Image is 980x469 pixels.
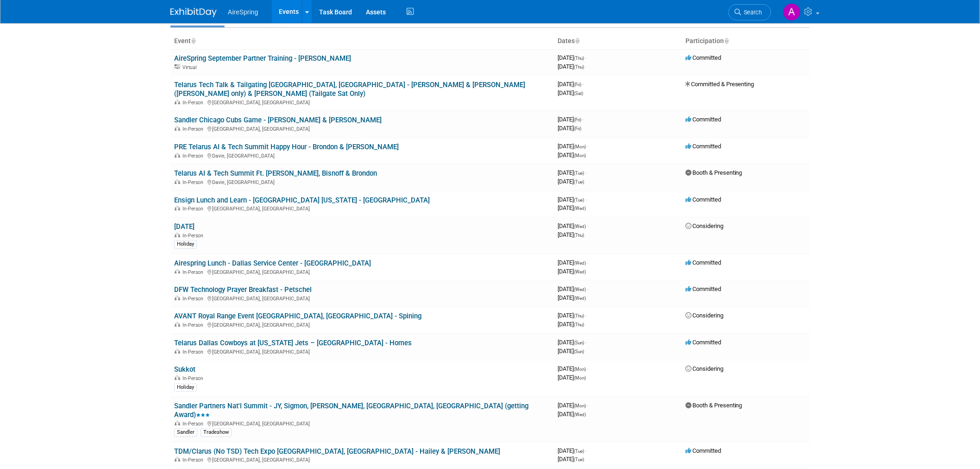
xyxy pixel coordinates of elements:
span: (Wed) [574,224,586,229]
span: [DATE] [558,285,589,292]
span: Booth & Presenting [685,402,742,409]
span: - [587,259,589,266]
img: ExhibitDay [170,8,217,17]
div: [GEOGRAPHIC_DATA], [GEOGRAPHIC_DATA] [174,419,550,427]
span: (Wed) [574,260,586,266]
img: In-Person Event [175,100,180,104]
span: (Tue) [574,171,584,176]
span: AireSpring [228,8,258,16]
a: PRE Telarus AI & Tech Summit Happy Hour - Brondon & [PERSON_NAME] [174,143,399,151]
a: TDM/Clarus (No TSD) Tech Expo [GEOGRAPHIC_DATA], [GEOGRAPHIC_DATA] - Hailey & [PERSON_NAME] [174,447,500,456]
span: [DATE] [558,63,584,70]
a: Telarus Dallas Cowboys at [US_STATE] Jets – [GEOGRAPHIC_DATA] - Homes [174,339,412,347]
span: Committed [685,143,721,150]
img: In-Person Event [175,233,180,237]
span: - [585,169,587,176]
span: In-Person [182,126,206,132]
span: - [585,339,587,346]
div: Sandler [174,428,197,437]
span: (Mon) [574,375,586,380]
span: [DATE] [558,294,586,301]
span: In-Person [182,100,206,106]
span: - [587,402,589,409]
span: (Sun) [574,340,584,345]
span: - [585,54,587,61]
span: [DATE] [558,169,587,176]
span: In-Person [182,349,206,355]
img: In-Person Event [175,421,180,425]
span: In-Person [182,153,206,159]
span: Committed & Presenting [685,81,754,88]
a: Sukkot [174,365,195,374]
span: (Thu) [574,322,584,327]
th: Event [170,33,554,49]
span: (Mon) [574,153,586,158]
div: [GEOGRAPHIC_DATA], [GEOGRAPHIC_DATA] [174,348,550,355]
div: [GEOGRAPHIC_DATA], [GEOGRAPHIC_DATA] [174,268,550,275]
div: Tradeshow [201,428,232,437]
span: [DATE] [558,231,584,238]
img: Virtual Event [175,64,180,69]
span: (Fri) [574,126,581,131]
a: Search [729,4,771,20]
span: [DATE] [558,411,586,418]
a: Telarus Tech Talk & Tailgating [GEOGRAPHIC_DATA], [GEOGRAPHIC_DATA] - [PERSON_NAME] & [PERSON_NAM... [174,81,525,98]
span: (Thu) [574,233,584,238]
span: In-Person [182,179,206,185]
span: Committed [685,116,721,123]
span: Committed [685,196,721,203]
span: (Mon) [574,144,586,149]
span: [DATE] [558,116,584,123]
span: - [585,312,587,319]
span: [DATE] [558,268,586,275]
span: - [587,285,589,292]
span: - [583,116,584,123]
span: Committed [685,259,721,266]
span: (Wed) [574,296,586,301]
span: [DATE] [558,456,584,463]
span: Considering [685,365,723,372]
img: In-Person Event [175,126,180,131]
span: [DATE] [558,152,586,158]
span: In-Person [182,457,206,463]
span: [DATE] [558,204,586,211]
span: (Tue) [574,197,584,203]
span: (Wed) [574,206,586,211]
span: Considering [685,222,723,229]
span: In-Person [182,375,206,381]
a: AVANT Royal Range Event [GEOGRAPHIC_DATA], [GEOGRAPHIC_DATA] - Spining [174,312,421,320]
img: In-Person Event [175,349,180,354]
a: Sort by Start Date [575,37,579,44]
a: Sandler Chicago Cubs Game - [PERSON_NAME] & [PERSON_NAME] [174,116,382,124]
a: Sandler Partners Nat'l Summit - JY, Sigmon, [PERSON_NAME], [GEOGRAPHIC_DATA], [GEOGRAPHIC_DATA] (... [174,402,528,419]
span: [DATE] [558,312,587,319]
span: Booth & Presenting [685,169,742,176]
img: In-Person Event [175,153,180,158]
div: [GEOGRAPHIC_DATA], [GEOGRAPHIC_DATA] [174,98,550,106]
img: Aila Ortiaga [783,3,801,21]
span: - [585,196,587,203]
span: - [585,447,587,454]
span: Virtual [182,64,199,70]
span: [DATE] [558,89,583,96]
img: In-Person Event [175,269,180,274]
span: - [583,81,584,88]
span: (Thu) [574,64,584,70]
a: Telarus AI & Tech Summit Ft. [PERSON_NAME], Bisnoff & Brondon [174,169,377,177]
span: In-Person [182,206,206,212]
span: [DATE] [558,447,587,454]
th: Dates [554,33,682,49]
span: (Sat) [574,91,583,96]
span: In-Person [182,421,206,427]
span: [DATE] [558,125,581,132]
span: (Wed) [574,412,586,417]
span: (Tue) [574,457,584,462]
span: (Thu) [574,56,584,61]
span: In-Person [182,296,206,302]
img: In-Person Event [175,206,180,210]
span: In-Person [182,322,206,328]
span: Committed [685,54,721,61]
a: AireSpring September Partner Training - [PERSON_NAME] [174,54,351,63]
span: [DATE] [558,374,586,381]
span: [DATE] [558,321,584,328]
